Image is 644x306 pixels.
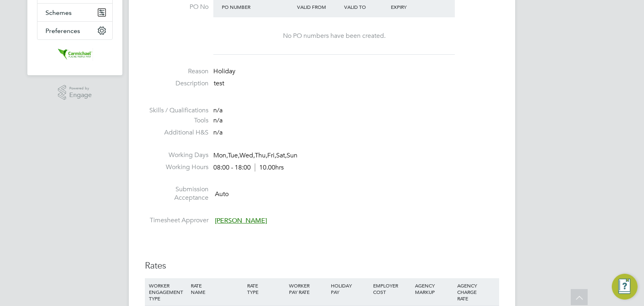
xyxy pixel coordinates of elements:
[213,67,235,75] span: Holiday
[145,116,208,125] label: Tools
[371,278,413,299] div: EMPLOYER COST
[255,163,284,172] span: 10.00hrs
[145,260,499,272] h3: Rates
[145,216,208,225] label: Timesheet Approver
[612,274,638,300] button: Engage Resource Center
[37,48,113,61] a: Go to home page
[58,85,92,100] a: Powered byEngage
[239,151,255,159] span: Wed,
[245,278,287,299] div: RATE TYPE
[228,151,239,159] span: Tue,
[69,92,92,99] span: Engage
[69,85,92,92] span: Powered by
[329,278,371,299] div: HOLIDAY PAY
[145,106,208,115] label: Skills / Qualifications
[57,48,93,61] img: carmichael-logo-retina.png
[45,27,80,35] span: Preferences
[145,163,208,172] label: Working Hours
[145,79,208,88] label: Description
[213,163,284,172] div: 08:00 - 18:00
[145,3,208,11] label: PO No
[276,151,287,159] span: Sat,
[145,67,208,76] label: Reason
[189,278,245,299] div: RATE NAME
[213,106,223,114] span: n/a
[413,278,455,299] div: AGENCY MARKUP
[255,151,267,159] span: Thu,
[215,217,267,225] span: [PERSON_NAME]
[213,116,223,124] span: n/a
[287,151,297,159] span: Sun
[287,278,329,299] div: WORKER PAY RATE
[145,185,208,202] label: Submission Acceptance
[455,278,497,306] div: AGENCY CHARGE RATE
[37,4,112,21] button: Schemes
[221,32,447,40] div: No PO numbers have been created.
[215,190,229,198] span: Auto
[214,79,499,88] p: test
[267,151,276,159] span: Fri,
[45,9,72,17] span: Schemes
[37,22,112,39] button: Preferences
[213,128,223,136] span: n/a
[145,151,208,159] label: Working Days
[213,151,228,159] span: Mon,
[145,128,208,137] label: Additional H&S
[147,278,189,306] div: WORKER ENGAGEMENT TYPE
